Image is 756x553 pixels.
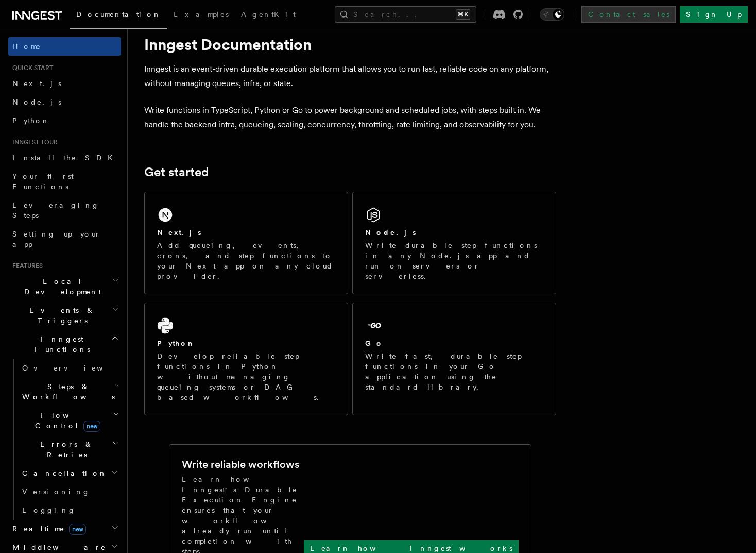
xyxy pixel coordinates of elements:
span: Examples [174,10,229,19]
span: Inngest Functions [8,334,111,355]
p: Write functions in TypeScript, Python or Go to power background and scheduled jobs, with steps bu... [144,103,556,132]
a: Setting up your app [8,225,121,254]
a: PythonDevelop reliable step functions in Python without managing queueing systems or DAG based wo... [144,303,348,415]
span: Next.js [12,79,61,88]
button: Toggle dark mode [540,8,564,21]
button: Cancellation [18,464,121,482]
h2: Write reliable workflows [182,457,299,472]
button: Steps & Workflows [18,377,121,406]
a: Overview [18,359,121,377]
span: Versioning [22,488,90,496]
button: Realtimenew [8,520,121,538]
span: Install the SDK [12,154,119,162]
button: Search...⌘K [335,6,476,23]
a: Get started [144,165,209,179]
h1: Inngest Documentation [144,35,556,54]
span: Quick start [8,64,53,72]
a: Documentation [70,3,167,29]
a: Home [8,37,121,56]
h2: Node.js [365,227,416,238]
span: Node.js [12,98,61,106]
p: Write durable step functions in any Node.js app and run on servers or serverless. [365,240,543,281]
button: Local Development [8,272,121,301]
p: Develop reliable step functions in Python without managing queueing systems or DAG based workflows. [157,351,335,403]
kbd: ⌘K [456,9,470,20]
span: Overview [22,364,128,372]
p: Inngest is an event-driven durable execution platform that allows you to run fast, reliable code ... [144,62,556,91]
span: Your first Functions [12,172,74,191]
a: Next.js [8,74,121,93]
span: Realtime [8,524,86,534]
h2: Go [365,338,384,348]
span: Flow Control [18,410,113,431]
a: Logging [18,501,121,520]
a: Node.jsWrite durable step functions in any Node.js app and run on servers or serverless. [352,192,556,294]
h2: Next.js [157,227,201,238]
a: Contact sales [581,6,676,23]
span: Leveraging Steps [12,201,99,220]
span: Inngest tour [8,138,58,146]
span: new [83,421,100,432]
button: Inngest Functions [8,330,121,359]
p: Write fast, durable step functions in your Go application using the standard library. [365,351,543,392]
span: Setting up your app [12,230,101,248]
span: Events & Triggers [8,305,112,326]
span: Steps & Workflows [18,381,115,402]
a: Python [8,111,121,130]
span: AgentKit [241,10,296,19]
a: Node.js [8,93,121,111]
span: new [69,524,86,535]
a: AgentKit [235,3,302,28]
span: Features [8,262,43,270]
a: GoWrite fast, durable step functions in your Go application using the standard library. [352,303,556,415]
span: Home [12,41,41,52]
a: Leveraging Steps [8,196,121,225]
h2: Python [157,338,195,348]
span: Documentation [76,10,161,19]
a: Versioning [18,482,121,501]
a: Install the SDK [8,148,121,167]
a: Next.jsAdd queueing, events, crons, and step functions to your Next app on any cloud provider. [144,192,348,294]
p: Add queueing, events, crons, and step functions to your Next app on any cloud provider. [157,240,335,281]
span: Middleware [8,542,106,552]
a: Examples [167,3,235,28]
span: Python [12,116,50,125]
a: Your first Functions [8,167,121,196]
span: Local Development [8,276,112,297]
span: Errors & Retries [18,439,112,460]
span: Cancellation [18,468,107,478]
span: Logging [22,506,76,514]
a: Sign Up [680,6,748,23]
button: Flow Controlnew [18,406,121,435]
button: Errors & Retries [18,435,121,464]
button: Events & Triggers [8,301,121,330]
div: Inngest Functions [8,359,121,520]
